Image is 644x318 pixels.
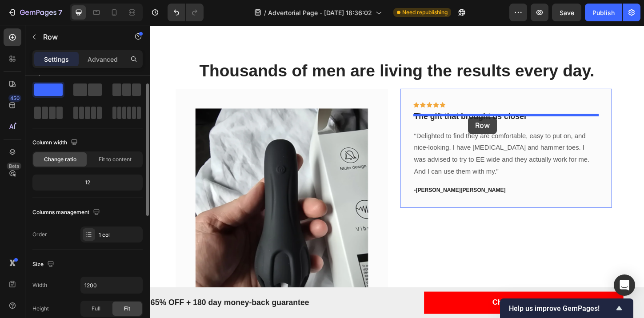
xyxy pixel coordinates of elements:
p: 7 [58,7,62,18]
iframe: Design area [150,25,644,318]
div: Width [32,281,47,289]
div: 1 col [99,231,140,239]
div: 450 [8,95,21,102]
div: Order [32,231,47,238]
span: Help us improve GemPages! [509,304,614,313]
span: Full [92,305,100,313]
div: Publish [592,8,615,17]
div: Beta [7,163,21,170]
span: Advertorial Page - [DATE] 18:36:02 [268,8,372,17]
span: / [264,8,266,17]
input: Auto [81,277,142,293]
p: Advanced [88,55,118,64]
div: Size [32,258,56,270]
div: 12 [34,176,141,189]
button: 7 [4,4,66,21]
span: Change ratio [44,155,76,163]
span: Save [560,9,574,16]
span: Fit [124,305,130,313]
span: Fit to content [99,155,132,163]
div: Column width [32,137,80,149]
button: Save [552,4,581,21]
button: Show survey - Help us improve GemPages! [509,303,624,314]
div: Columns management [32,207,102,219]
button: Publish [585,4,622,21]
p: Row [43,32,119,42]
div: Undo/Redo [168,4,204,21]
p: Settings [44,55,69,64]
span: Need republishing [402,8,448,16]
div: Height [32,305,49,313]
div: Open Intercom Messenger [614,274,635,296]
